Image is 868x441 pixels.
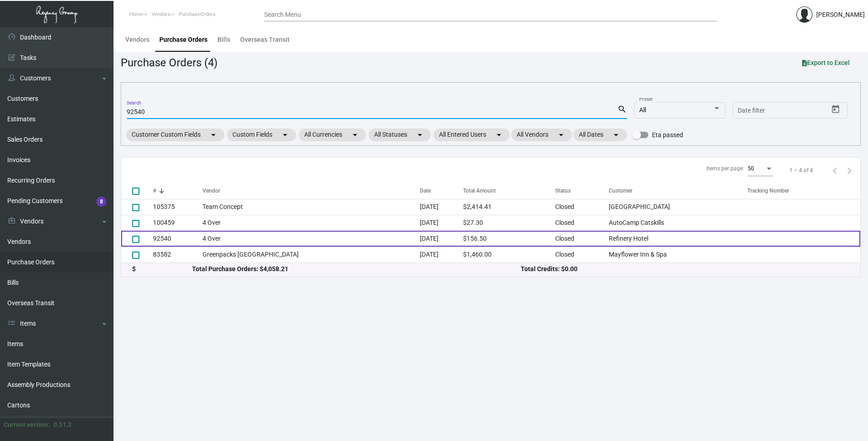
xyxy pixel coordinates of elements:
td: $27.30 [463,215,556,231]
mat-icon: arrow_drop_down [208,129,219,140]
td: [GEOGRAPHIC_DATA] [609,199,747,215]
mat-chip: All Dates [573,129,627,141]
div: $ [132,264,192,274]
div: # [153,187,156,195]
div: Items per page: [706,164,744,173]
mat-icon: arrow_drop_down [414,129,425,140]
td: [DATE] [420,215,463,231]
td: 92540 [153,231,202,247]
td: [DATE] [420,199,463,215]
mat-icon: arrow_drop_down [556,129,567,140]
td: 83582 [153,247,202,263]
td: Mayflower Inn & Spa [609,247,747,263]
div: Total Purchase Orders: $4,058.21 [192,264,521,274]
mat-chip: All Entered Users [434,129,510,141]
td: [DATE] [420,247,463,263]
mat-chip: All Statuses [369,129,431,141]
td: Team Concept [202,199,420,215]
td: Closed [555,231,609,247]
mat-icon: search [617,104,627,115]
td: $2,414.41 [463,199,556,215]
mat-icon: arrow_drop_down [280,129,291,140]
div: Total Amount [463,187,556,195]
td: $1,460.00 [463,247,556,263]
div: 0.51.2 [54,420,72,430]
td: AutoCamp Catskills [609,215,747,231]
div: Bills [217,35,230,45]
td: Closed [555,199,609,215]
div: # [153,187,202,195]
td: Closed [555,247,609,263]
div: Vendors [125,35,149,45]
td: Greenpacks [GEOGRAPHIC_DATA] [202,247,420,263]
div: Total Credits: $0.00 [521,264,849,274]
mat-icon: arrow_drop_down [611,129,621,140]
div: Vendor [202,187,220,195]
span: 50 [748,165,754,172]
div: Customer [609,187,632,195]
input: Start date [738,107,766,114]
div: Status [555,187,609,195]
div: [PERSON_NAME] [816,10,865,20]
mat-chip: Custom Fields [227,129,296,141]
div: Overseas Transit [240,35,290,45]
div: Date [420,187,463,195]
div: Tracking Number [747,187,860,195]
td: Refinery Hotel [609,231,747,247]
mat-chip: All Vendors [511,129,572,141]
td: 105375 [153,199,202,215]
td: 100459 [153,215,202,231]
button: Next page [842,163,857,178]
td: $156.50 [463,231,556,247]
button: Open calendar [829,102,843,117]
div: Status [555,187,571,195]
span: Home [129,11,143,17]
div: Total Amount [463,187,496,195]
span: Export to Excel [802,59,850,66]
span: Vendors [152,11,170,17]
div: Customer [609,187,747,195]
div: Date [420,187,431,195]
div: Purchase Orders (4) [121,55,217,71]
mat-icon: arrow_drop_down [350,129,360,140]
mat-icon: arrow_drop_down [493,129,504,140]
div: 1 – 4 of 4 [789,166,813,174]
div: Purchase Orders [159,35,207,45]
span: Eta passed [652,129,683,140]
span: All [639,106,646,114]
td: Closed [555,215,609,231]
mat-chip: Customer Custom Fields [126,129,224,141]
td: [DATE] [420,231,463,247]
img: admin@bootstrapmaster.com [796,6,813,23]
mat-select: Items per page: [748,166,773,172]
button: Export to Excel [795,55,857,71]
td: 4 Over [202,215,420,231]
td: 4 Over [202,231,420,247]
div: Vendor [202,187,420,195]
div: Current version: [4,420,50,430]
input: End date [774,107,817,114]
span: PurchaseOrders [179,11,216,17]
button: Previous page [828,163,842,178]
div: Tracking Number [747,187,789,195]
mat-chip: All Currencies [299,129,366,141]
